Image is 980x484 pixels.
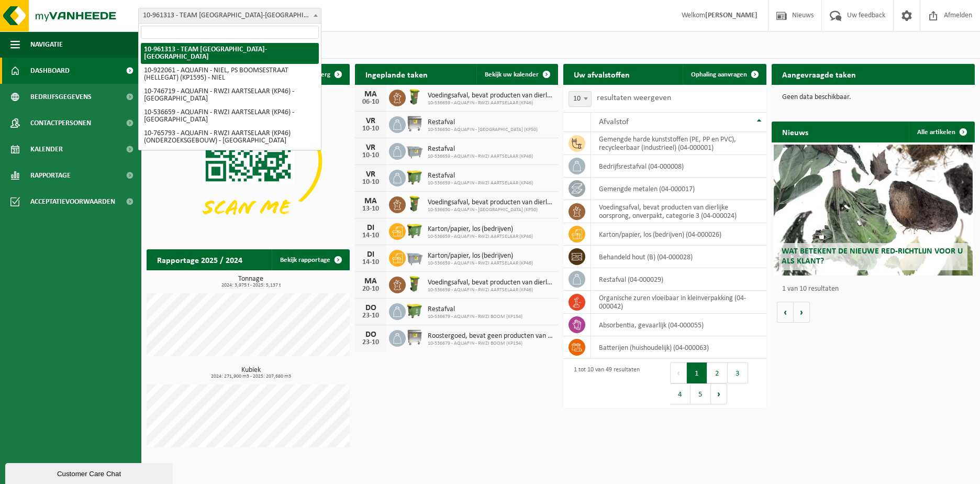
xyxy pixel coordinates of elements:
[360,304,381,312] div: DO
[569,92,591,106] span: 10
[406,168,424,186] img: WB-1100-HPE-GN-50
[406,88,424,106] img: WB-0060-HPE-GN-50
[360,285,381,293] div: 20-10
[152,283,350,288] span: 2024: 3,975 t - 2025: 5,137 t
[591,132,766,155] td: gemengde harde kunststoffen (PE, PP en PVC), recycleerbaar (industrieel) (04-000001)
[591,291,766,314] td: organische zuren vloeibaar in kleinverpakking (04-000042)
[428,252,533,260] span: Karton/papier, los (bedrijven)
[782,285,970,293] p: 1 van 10 resultaten
[360,259,381,266] div: 14-10
[774,145,973,276] a: Wat betekent de nieuwe RED-richtlijn voor u als klant?
[591,268,766,291] td: restafval (04-000029)
[406,195,424,213] img: WB-0060-HPE-GN-50
[428,234,533,240] span: 10-536659 - AQUAFIN - RWZI AARTSELAAR (KP46)
[360,170,381,179] div: VR
[670,383,691,404] button: 4
[707,362,728,383] button: 2
[30,31,63,58] span: Navigatie
[406,328,424,346] img: WB-1100-GAL-GY-01
[360,197,381,205] div: MA
[772,64,866,84] h2: Aangevraagde taken
[591,200,766,223] td: voedingsafval, bevat producten van dierlijke oorsprong, onverpakt, categorie 3 (04-000024)
[563,64,640,84] h2: Uw afvalstoffen
[272,249,349,270] a: Bekijk rapportage
[139,8,321,23] span: 10-961313 - TEAM ANTWERPEN-ZUID
[30,110,91,136] span: Contactpersonen
[360,152,381,159] div: 10-10
[360,117,381,125] div: VR
[141,85,319,106] li: 10-746719 - AQUAFIN - RWZI AARTSELAAR (KP46) - [GEOGRAPHIC_DATA]
[360,232,381,239] div: 14-10
[5,461,175,484] iframe: chat widget
[141,64,319,85] li: 10-922061 - AQUAFIN - NIEL, PS BOOMSESTRAAT (HELLEGAT) (KP1595) - NIEL
[591,336,766,359] td: batterijen (huishoudelijk) (04-000063)
[683,64,765,85] a: Ophaling aanvragen
[777,302,794,323] button: Vorige
[591,223,766,246] td: karton/papier, los (bedrijven) (04-000026)
[428,153,533,160] span: 10-536659 - AQUAFIN - RWZI AARTSELAAR (KP46)
[428,118,538,127] span: Restafval
[152,374,350,379] span: 2024: 271,900 m3 - 2025: 207,680 m3
[355,64,438,84] h2: Ingeplande taken
[599,118,629,126] span: Afvalstof
[782,94,964,101] p: Geen data beschikbaar.
[147,85,350,237] img: Download de VHEPlus App
[428,92,553,100] span: Voedingsafval, bevat producten van dierlijke oorsprong, onverpakt, categorie 3
[591,178,766,200] td: gemengde metalen (04-000017)
[30,58,70,84] span: Dashboard
[406,275,424,293] img: WB-0060-HPE-GN-50
[141,106,319,127] li: 10-536659 - AQUAFIN - RWZI AARTSELAAR (KP46) - [GEOGRAPHIC_DATA]
[360,339,381,346] div: 23-10
[30,136,63,162] span: Kalender
[30,162,71,189] span: Rapportage
[360,224,381,232] div: DI
[485,71,539,78] span: Bekijk uw kalender
[428,279,553,287] span: Voedingsafval, bevat producten van dierlijke oorsprong, onverpakt, categorie 3
[147,249,253,270] h2: Rapportage 2025 / 2024
[428,199,553,207] span: Voedingsafval, bevat producten van dierlijke oorsprong, onverpakt, categorie 3
[360,331,381,339] div: DO
[705,12,758,19] strong: [PERSON_NAME]
[428,287,553,293] span: 10-536659 - AQUAFIN - RWZI AARTSELAAR (KP46)
[360,144,381,152] div: VR
[782,247,963,266] span: Wat betekent de nieuwe RED-richtlijn voor u als klant?
[406,115,424,133] img: WB-1100-GAL-GY-02
[569,361,640,405] div: 1 tot 10 van 49 resultaten
[30,84,92,110] span: Bedrijfsgegevens
[360,125,381,133] div: 10-10
[138,8,321,24] span: 10-961313 - TEAM ANTWERPEN-ZUID
[772,122,819,142] h2: Nieuws
[360,205,381,213] div: 13-10
[591,155,766,178] td: bedrijfsrestafval (04-000008)
[428,332,553,340] span: Roostergoed, bevat geen producten van dierlijke oorsprong
[30,189,115,215] span: Acceptatievoorwaarden
[299,64,349,85] button: Verberg
[360,179,381,186] div: 10-10
[691,383,711,404] button: 5
[428,207,553,213] span: 10-536650 - AQUAFIN - [GEOGRAPHIC_DATA] (KP50)
[428,172,533,180] span: Restafval
[428,180,533,186] span: 10-536659 - AQUAFIN - RWZI AARTSELAAR (KP46)
[728,362,748,383] button: 3
[476,64,557,85] a: Bekijk uw kalender
[360,250,381,259] div: DI
[428,145,533,153] span: Restafval
[406,222,424,239] img: WB-1100-HPE-GN-50
[360,277,381,285] div: MA
[428,314,522,320] span: 10-536679 - AQUAFIN - RWZI BOOM (KP154)
[909,122,974,142] a: Alle artikelen
[569,91,592,107] span: 10
[141,43,319,64] li: 10-961313 - TEAM [GEOGRAPHIC_DATA]-[GEOGRAPHIC_DATA]
[360,90,381,98] div: MA
[428,100,553,106] span: 10-536659 - AQUAFIN - RWZI AARTSELAAR (KP46)
[406,302,424,320] img: WB-1100-HPE-GN-51
[591,314,766,336] td: absorbentia, gevaarlijk (04-000055)
[360,98,381,106] div: 06-10
[670,362,687,383] button: Previous
[428,305,522,314] span: Restafval
[711,383,727,404] button: Next
[406,248,424,266] img: WB-2500-GAL-GY-01
[428,340,553,347] span: 10-536679 - AQUAFIN - RWZI BOOM (KP154)
[687,362,707,383] button: 1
